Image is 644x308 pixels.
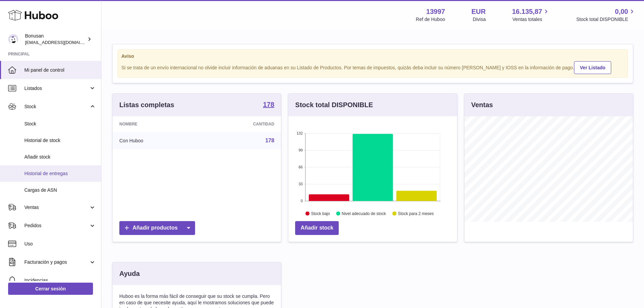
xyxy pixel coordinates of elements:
a: 16.135,87 Ventas totales [512,7,550,23]
div: Ref de Huboo [416,16,445,23]
span: Pedidos [24,222,89,229]
a: Añadir stock [295,221,339,235]
td: Con Huboo [113,132,200,149]
div: Divisa [473,16,486,23]
strong: Aviso [121,53,624,60]
h3: Ventas [471,100,493,110]
span: [EMAIL_ADDRESS][DOMAIN_NAME] [25,40,99,45]
text: Nivel adecuado de stock [342,211,386,216]
a: Ver Listado [574,61,611,74]
strong: 178 [263,101,274,108]
a: Cerrar sesión [8,283,93,295]
span: Stock total DISPONIBLE [576,16,636,23]
strong: EUR [471,7,485,16]
span: Incidencias [24,277,96,284]
text: 66 [299,165,303,169]
span: Historial de entregas [24,170,96,177]
span: Ventas totales [512,16,550,23]
span: Facturación y pagos [24,259,89,265]
text: Stock bajo [311,211,330,216]
div: Bonusan [25,33,86,46]
text: 33 [299,182,303,186]
strong: 13997 [426,7,445,16]
span: Mi panel de control [24,67,96,73]
text: Stock para 2 meses [398,211,434,216]
h3: Ayuda [119,269,140,278]
span: Cargas de ASN [24,187,96,193]
img: info@bonusan.es [8,34,18,44]
text: 0 [301,199,303,203]
div: Si se trata de un envío internacional no olvide incluir información de aduanas en su Listado de P... [121,60,624,74]
th: Nombre [113,116,200,132]
text: 132 [296,131,303,135]
th: Cantidad [200,116,281,132]
h3: Listas completas [119,100,174,110]
a: 178 [263,101,274,109]
text: 99 [299,148,303,152]
span: Añadir stock [24,154,96,160]
span: Stock [24,103,89,110]
span: 0,00 [615,7,628,16]
span: Stock [24,121,96,127]
span: Uso [24,241,96,247]
span: Ventas [24,204,89,211]
a: Añadir productos [119,221,195,235]
span: Historial de stock [24,137,96,144]
span: 16.135,87 [512,7,542,16]
span: Listados [24,85,89,92]
h3: Stock total DISPONIBLE [295,100,373,110]
a: 0,00 Stock total DISPONIBLE [576,7,636,23]
a: 178 [265,138,275,143]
